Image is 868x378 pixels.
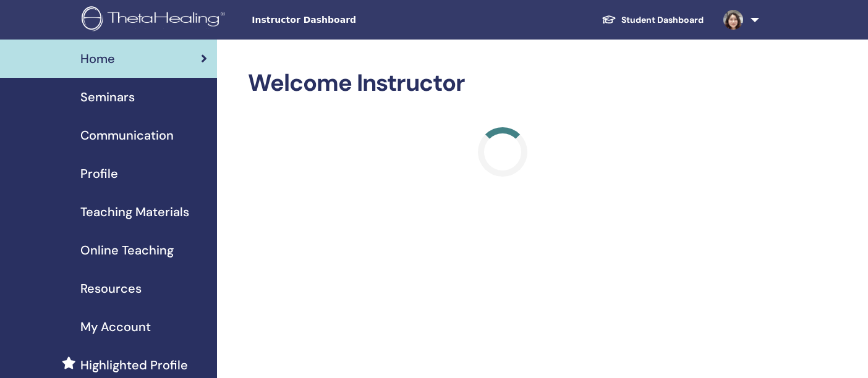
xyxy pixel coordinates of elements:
[80,88,135,106] span: Seminars
[592,9,713,31] a: Student Dashboard
[80,126,174,145] span: Communication
[80,49,115,68] span: Home
[248,69,757,98] h2: Welcome Instructor
[82,6,229,34] img: logo.png
[80,317,151,336] span: My Account
[252,14,437,27] span: Instructor Dashboard
[80,241,174,259] span: Online Teaching
[723,10,743,30] img: default.jpg
[80,203,189,221] span: Teaching Materials
[602,14,616,25] img: graduation-cap-white.svg
[80,164,118,183] span: Profile
[80,356,188,374] span: Highlighted Profile
[80,279,142,298] span: Resources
